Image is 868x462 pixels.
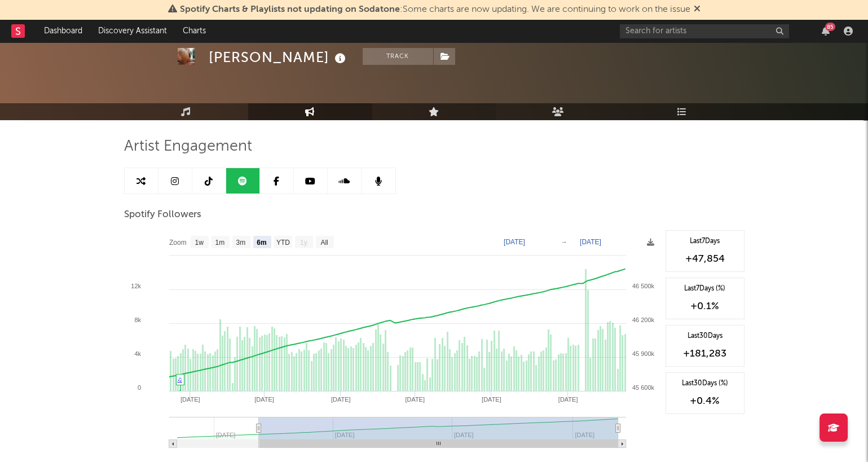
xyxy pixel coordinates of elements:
[180,5,400,14] span: Spotify Charts & Playlists not updating on Sodatone
[504,238,525,246] text: [DATE]
[620,24,789,38] input: Search for artists
[276,239,289,247] text: YTD
[178,376,182,382] a: ♫
[672,236,738,247] div: Last 7 Days
[825,23,835,31] div: 85
[215,239,224,247] text: 1m
[561,238,567,246] text: →
[672,394,738,408] div: +0.4 %
[580,238,601,246] text: [DATE]
[363,48,433,65] button: Track
[632,283,654,289] text: 46 500k
[131,283,141,289] text: 12k
[822,27,830,36] button: 85
[632,384,654,391] text: 45 600k
[257,239,266,247] text: 6m
[672,252,738,266] div: +47,854
[209,48,349,67] div: [PERSON_NAME]
[180,5,690,14] span: : Some charts are now updating. We are continuing to work on the issue
[331,396,350,403] text: [DATE]
[300,239,307,247] text: 1y
[672,284,738,294] div: Last 7 Days (%)
[180,396,200,403] text: [DATE]
[320,239,328,247] text: All
[482,396,501,403] text: [DATE]
[558,396,578,403] text: [DATE]
[632,316,654,323] text: 46 200k
[254,396,274,403] text: [DATE]
[195,239,204,247] text: 1w
[672,379,738,389] div: Last 30 Days (%)
[694,5,700,14] span: Dismiss
[90,20,175,42] a: Discovery Assistant
[134,350,141,357] text: 4k
[134,316,141,323] text: 8k
[632,350,654,357] text: 45 900k
[672,347,738,360] div: +181,283
[124,140,252,153] span: Artist Engagement
[124,208,201,222] span: Spotify Followers
[236,239,245,247] text: 3m
[169,239,187,247] text: Zoom
[405,396,425,403] text: [DATE]
[175,20,214,42] a: Charts
[672,331,738,341] div: Last 30 Days
[137,384,140,391] text: 0
[36,20,90,42] a: Dashboard
[672,300,738,313] div: +0.1 %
